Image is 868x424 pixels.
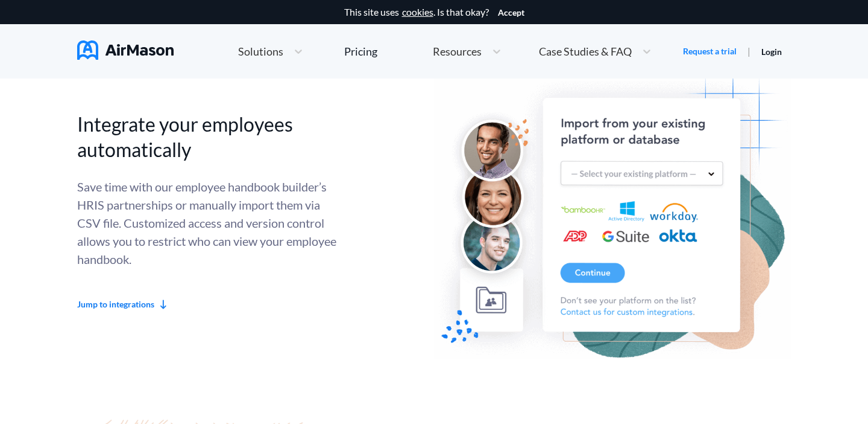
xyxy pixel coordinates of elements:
[238,46,283,57] span: Solutions
[160,298,166,310] img: svg+xml;base64,PD94bWwgdmVyc2lvbj0iMS4wIiBlbmNvZGluZz0idXRmLTgiPz4NCjxzdmcgd2lkdGg9IjEwcHgiIGhlaW...
[683,45,737,57] a: Request a trial
[761,47,782,57] a: Login
[344,40,377,62] a: Pricing
[539,46,632,57] span: Case Studies & FAQ
[498,8,524,18] button: Accept cookies
[747,45,750,57] span: |
[77,178,336,268] div: Save time with our employee handbook builder’s HRIS partnerships or manually import them via CSV ...
[77,298,354,310] a: Jump to integrations
[77,112,336,162] h2: Integrate your employees automatically
[77,40,174,60] img: AirMason Logo
[344,46,377,57] div: Pricing
[402,7,433,18] a: cookies
[433,46,482,57] span: Resources
[434,61,791,359] img: employee integration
